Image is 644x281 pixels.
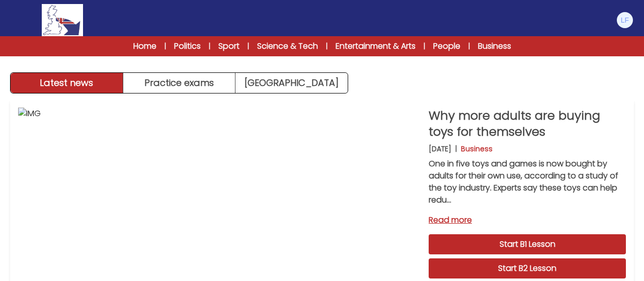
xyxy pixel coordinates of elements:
a: Politics [174,40,201,52]
span: | [248,41,249,51]
p: Why more adults are buying toys for themselves [429,108,626,140]
p: One in five toys and games is now bought by adults for their own use, according to a study of the... [429,158,626,206]
b: | [455,144,457,154]
a: Science & Tech [257,40,318,52]
button: Latest news [11,73,123,93]
button: Practice exams [123,73,236,93]
a: [GEOGRAPHIC_DATA] [235,73,348,93]
span: | [326,41,328,51]
a: Entertainment & Arts [336,40,416,52]
a: People [433,40,460,52]
a: Read more [429,214,626,226]
a: Sport [218,40,239,52]
span: | [165,41,166,51]
a: Logo [10,4,115,36]
a: Start B1 Lesson [429,234,626,254]
span: | [424,41,425,51]
a: Business [478,40,511,52]
p: [DATE] [429,144,451,154]
a: Start B2 Lesson [429,258,626,278]
p: Business [461,144,493,154]
img: Lorenzo Filicetti [617,12,633,28]
img: Logo [42,4,83,36]
a: Home [133,40,156,52]
span: | [468,41,470,51]
span: | [209,41,210,51]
